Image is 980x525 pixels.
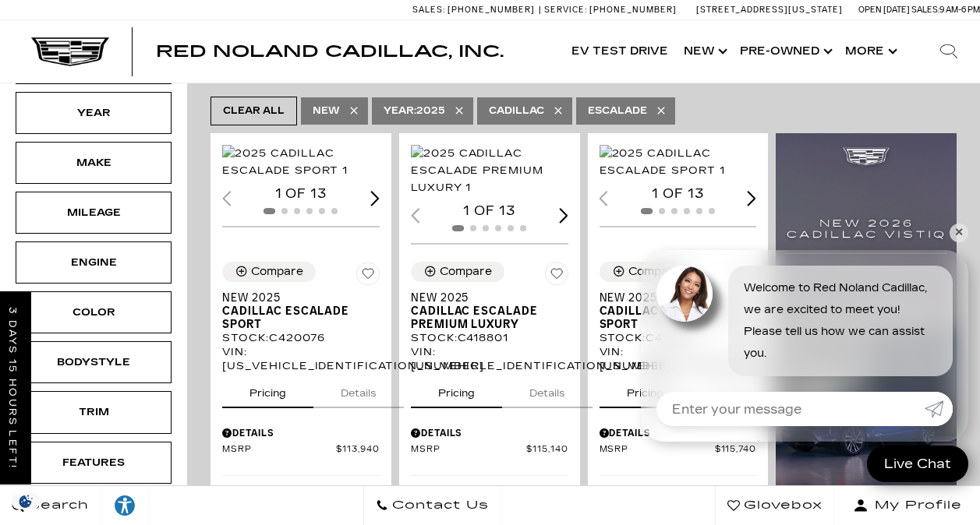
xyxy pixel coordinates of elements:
button: Open user profile menu [835,486,980,525]
img: Cadillac Dark Logo with Cadillac White Text [31,37,109,66]
span: My Profile [869,495,962,516]
a: Glovebox [715,486,835,525]
a: [STREET_ADDRESS][US_STATE] [696,5,843,15]
div: 1 of 13 [411,203,568,220]
a: MSRP $113,940 [222,444,380,456]
div: Features [55,454,133,471]
a: Red Noland Cadillac, Inc. [156,44,504,59]
div: ColorColor [16,291,172,333]
div: Next slide [370,191,380,206]
span: Cadillac Escalade Sport [600,305,745,331]
span: Red Noland Cadillac, Inc. [156,42,504,61]
img: 2025 Cadillac Escalade Sport 1 [600,145,760,179]
section: Click to Open Cookie Consent Modal [8,493,44,509]
span: 9 AM-6 PM [939,5,980,15]
img: Opt-Out Icon [8,493,44,509]
span: Year : [384,105,416,116]
a: New 2025Cadillac Escalade Sport [222,291,380,331]
div: Mileage [55,204,133,221]
a: Sales: [PHONE_NUMBER] [412,5,539,14]
div: Explore your accessibility options [101,494,148,517]
div: VIN: [US_VEHICLE_IDENTIFICATION_NUMBER] [411,345,568,373]
button: details tab [313,373,404,407]
button: Compare Vehicle [600,262,693,282]
span: MSRP [600,444,715,456]
div: Engine [55,254,133,271]
a: EV Test Drive [564,20,676,83]
div: MileageMileage [16,192,172,234]
button: Compare Vehicle [222,262,316,282]
span: Sales: [911,5,939,15]
a: MSRP $115,740 [600,444,757,456]
img: 2025 Cadillac Escalade Sport 1 [222,145,383,179]
span: Service: [544,5,587,15]
div: Bodystyle [55,354,133,371]
img: 2025 Cadillac Escalade Premium Luxury 1 [411,145,571,196]
div: Color [55,304,133,321]
img: Agent profile photo [656,266,713,322]
div: 1 of 13 [600,185,757,203]
a: Contact Us [363,486,501,525]
div: TrimTrim [16,391,172,433]
span: Cadillac Escalade Premium Luxury [411,305,557,331]
div: Pricing Details - New 2025 Cadillac Escalade Sport [222,426,380,440]
div: Search [918,20,980,83]
div: Compare [440,265,492,279]
span: [PHONE_NUMBER] [589,5,677,15]
div: FeaturesFeatures [16,442,172,484]
span: Sales: [412,5,445,15]
span: Cadillac Escalade Sport [222,305,368,331]
a: MSRP $115,140 [411,444,568,456]
div: MakeMake [16,142,172,184]
div: Year [55,104,133,122]
button: More [837,20,902,83]
div: VIN: [US_VEHICLE_IDENTIFICATION_NUMBER] [222,345,380,373]
div: Make [55,154,133,171]
div: 1 / 2 [222,145,383,179]
span: $113,940 [336,444,380,456]
span: MSRP [222,444,336,456]
button: Save Vehicle [356,262,380,291]
span: MSRP [411,444,526,456]
div: Trim [55,403,133,421]
button: Compare Vehicle [411,262,504,282]
span: Contact Us [388,495,489,516]
div: Compare [251,265,303,279]
button: pricing tab [411,373,502,407]
span: Open [DATE] [858,5,910,15]
a: Pre-Owned [732,20,837,83]
div: VIN: [US_VEHICLE_IDENTIFICATION_NUMBER] [600,345,757,373]
div: 1 / 2 [411,145,571,196]
div: Stock : C420076 [222,331,380,345]
span: Live Chat [876,455,959,473]
div: Pricing Details - New 2025 Cadillac Escalade Sport [600,426,757,440]
button: pricing tab [222,373,313,407]
span: $115,740 [715,444,757,456]
div: Pricing Details - New 2025 Cadillac Escalade Premium Luxury [411,426,568,440]
div: 1 of 13 [222,185,380,203]
div: Stock : C418801 [411,331,568,345]
span: Search [24,495,89,516]
div: EngineEngine [16,241,172,284]
a: Live Chat [867,446,968,482]
span: 2025 [384,101,445,121]
button: details tab [502,373,593,407]
span: Escalade [588,101,647,121]
span: $115,140 [526,444,568,456]
button: pricing tab [600,373,691,407]
a: Service: [PHONE_NUMBER] [539,5,681,14]
div: 1 / 2 [600,145,760,179]
a: Explore your accessibility options [101,486,149,525]
div: Compare [628,265,681,279]
div: Next slide [748,191,757,206]
div: BodystyleBodystyle [16,341,172,383]
a: New 2025Cadillac Escalade Sport [600,291,757,331]
div: YearYear [16,92,172,134]
input: Enter your message [656,392,925,426]
a: New [676,20,732,83]
div: Stock : C418872 [600,331,757,345]
button: Save Vehicle [545,262,568,291]
div: Welcome to Red Noland Cadillac, we are excited to meet you! Please tell us how we can assist you. [728,266,953,376]
a: Submit [925,392,953,426]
